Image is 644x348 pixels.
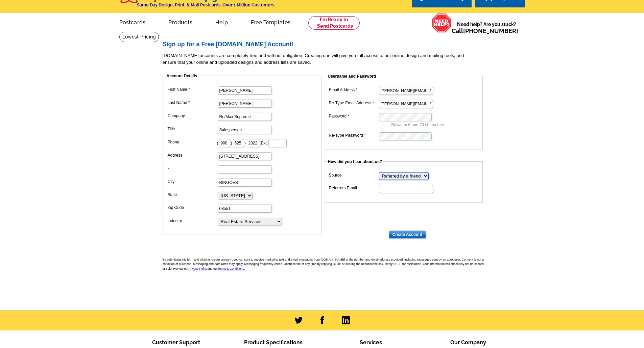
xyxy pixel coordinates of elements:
[327,159,383,165] legend: How did you hear about us?
[168,113,217,119] label: Company
[389,231,426,239] input: Create Account
[168,218,217,224] label: Industry
[244,339,303,346] span: Product Specifications
[329,113,378,119] label: Password
[109,14,157,30] a: Postcards
[137,2,275,7] h4: Same Day Design, Print, & Mail Postcards. Over 1 Million Customers.
[166,73,198,79] legend: Account Details
[329,172,378,178] label: Source
[329,100,378,106] label: Re-Type Email Address
[360,339,382,346] span: Services
[218,267,245,270] a: Terms & Conditions.
[168,126,217,132] label: Title
[168,192,217,198] label: State
[452,21,522,34] span: Need help? Are you stuck?
[432,13,452,33] img: help
[168,152,217,158] label: Address
[163,41,487,48] h2: Sign up for a Free [DOMAIN_NAME] Account!
[168,179,217,185] label: City
[163,258,487,271] p: By submitting this form and clicking 'create account', you consent to receive marketing text and ...
[158,14,203,30] a: Products
[327,73,377,79] legend: Username and Password
[509,191,644,348] iframe: LiveChat chat widget
[166,137,318,148] dd: ( ) - Ext.
[168,165,217,171] label: -
[450,339,486,346] span: Our Company
[391,122,479,128] p: Between 6 and 20 characters
[189,267,208,270] a: Privacy Policy
[205,14,239,30] a: Help
[168,205,217,211] label: Zip Code
[240,14,302,30] a: Free Templates
[168,100,217,106] label: Last Name
[152,339,200,346] span: Customer Support
[452,27,518,34] span: Call
[168,139,217,145] label: Phone
[329,132,378,138] label: Re-Type Password
[329,185,378,191] label: Referrers Email
[168,86,217,92] label: First Name
[329,87,378,93] label: Email Address
[463,27,518,34] a: [PHONE_NUMBER]
[163,52,487,66] p: [DOMAIN_NAME] accounts are completely free and without obligation. Creating one will give you ful...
